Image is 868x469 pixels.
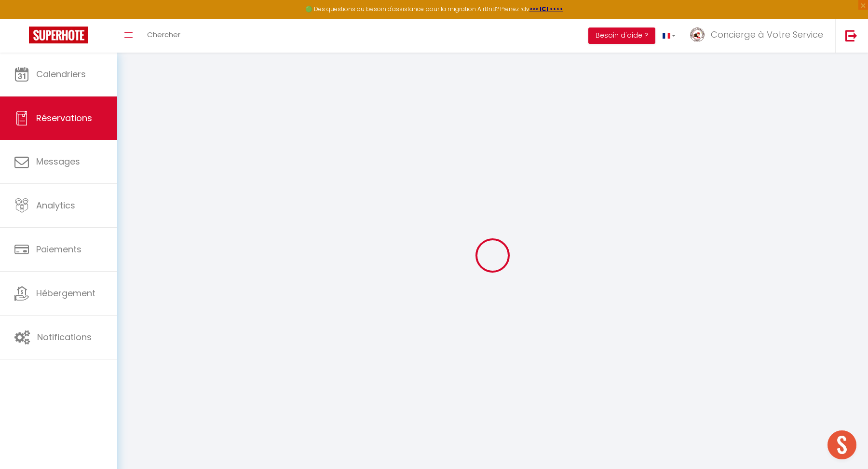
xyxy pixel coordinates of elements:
[37,331,92,343] span: Notifications
[36,199,75,211] span: Analytics
[29,27,88,43] img: Super Booking
[529,5,563,13] a: >>> ICI <<<<
[147,29,180,40] span: Chercher
[711,28,823,41] span: Concierge à Votre Service
[36,155,80,167] span: Messages
[690,28,705,42] img: ...
[36,243,81,255] span: Paiements
[588,28,655,44] button: Besoin d'aide ?
[36,112,92,124] span: Réservations
[36,68,86,80] span: Calendriers
[36,287,95,299] span: Hébergement
[827,430,856,459] div: Ouvrir le chat
[845,29,857,41] img: logout
[683,19,835,53] a: ... Concierge à Votre Service
[140,19,188,53] a: Chercher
